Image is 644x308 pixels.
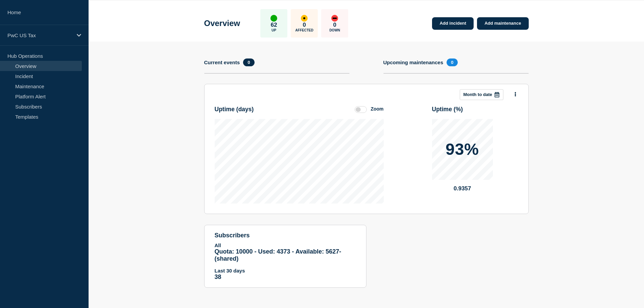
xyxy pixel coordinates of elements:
h3: Uptime ( % ) [432,106,463,113]
span: 0 [447,58,458,66]
h1: Overview [204,19,240,28]
span: Quota: 10000 - Used: 4373 - Available: 5627 - (shared) [215,248,341,262]
a: Add maintenance [477,17,528,30]
p: 38 [215,274,356,281]
p: PwC US Tax [7,32,72,38]
a: Add incident [432,17,474,30]
h3: Uptime ( days ) [215,106,254,113]
div: Zoom [371,106,383,112]
h4: subscribers [215,232,356,239]
p: 93% [446,141,479,158]
p: Last 30 days [215,268,356,274]
div: affected [301,15,308,22]
p: Up [271,28,276,32]
button: Month to date [460,89,503,100]
p: All [215,242,356,248]
p: Down [329,28,340,32]
p: 0.9357 [432,185,493,192]
div: down [331,15,338,22]
span: 0 [243,58,254,66]
h4: Current events [204,60,240,65]
p: Month to date [463,92,492,97]
p: Affected [295,28,313,32]
h4: Upcoming maintenances [383,60,444,65]
p: 0 [303,22,306,28]
p: 62 [271,22,277,28]
p: 0 [333,22,336,28]
div: up [270,15,277,22]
